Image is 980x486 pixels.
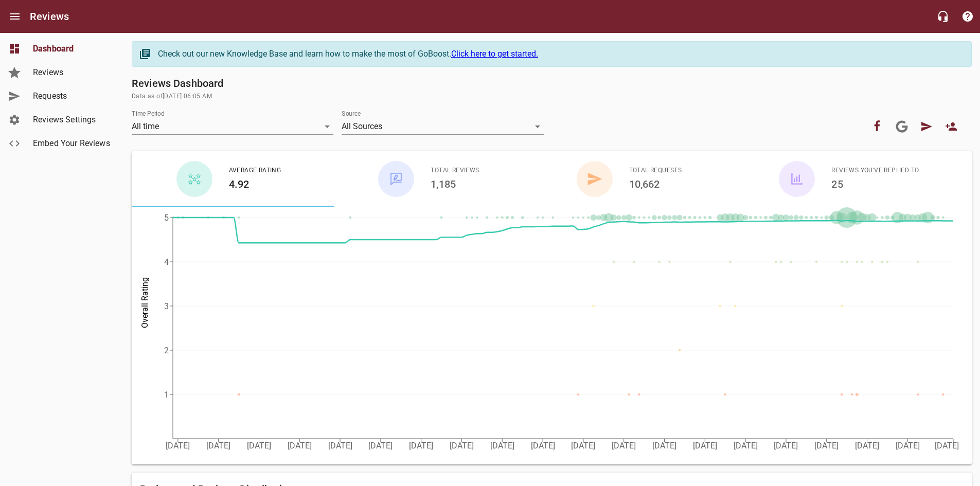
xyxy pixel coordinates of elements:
h6: 25 [831,176,919,192]
tspan: [DATE] [693,441,717,451]
tspan: [DATE] [814,441,839,451]
tspan: Overall Rating [140,277,150,328]
tspan: [DATE] [652,441,676,451]
tspan: 1 [164,390,169,400]
h6: 1,185 [431,176,479,192]
span: Total Reviews [431,166,479,176]
span: Reviews You've Replied To [831,166,919,176]
tspan: [DATE] [368,441,393,451]
tspan: [DATE] [855,441,879,451]
a: Connect your Google account [889,114,914,139]
button: Your Facebook account is connected [865,114,889,139]
tspan: 2 [164,346,169,355]
tspan: [DATE] [531,441,555,451]
tspan: [DATE] [328,441,352,451]
button: Open drawer [3,4,27,29]
label: Time Period [132,111,165,117]
div: All time [132,118,333,135]
tspan: [DATE] [206,441,230,451]
tspan: [DATE] [288,441,312,451]
button: Live Chat [931,4,955,29]
span: Embed Your Reviews [33,137,111,150]
span: Reviews [33,66,111,79]
span: Data as of [DATE] 06:05 AM [132,92,972,102]
div: Check out our new Knowledge Base and learn how to make the most of GoBoost. [158,48,961,60]
tspan: [DATE] [490,441,514,451]
span: Total Requests [629,166,682,176]
span: Average Rating [229,166,281,176]
h6: Reviews Dashboard [132,75,972,92]
tspan: 4 [164,257,169,267]
tspan: 5 [164,213,169,223]
button: Support Portal [955,4,980,29]
div: All Sources [342,118,543,135]
h6: Reviews [30,8,69,25]
h6: 10,662 [629,176,682,192]
tspan: [DATE] [774,441,798,451]
tspan: [DATE] [450,441,474,451]
tspan: [DATE] [896,441,920,451]
tspan: [DATE] [409,441,433,451]
span: Reviews Settings [33,114,111,126]
span: Requests [33,90,111,102]
label: Source [342,111,361,117]
tspan: [DATE] [166,441,190,451]
h6: 4.92 [229,176,281,192]
tspan: [DATE] [612,441,636,451]
tspan: 3 [164,301,169,311]
tspan: [DATE] [935,441,959,451]
a: Request Review [914,114,939,139]
tspan: [DATE] [571,441,595,451]
tspan: [DATE] [734,441,758,451]
a: New User [939,114,964,139]
a: Click here to get started. [451,49,538,59]
span: Dashboard [33,43,111,55]
tspan: [DATE] [247,441,271,451]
